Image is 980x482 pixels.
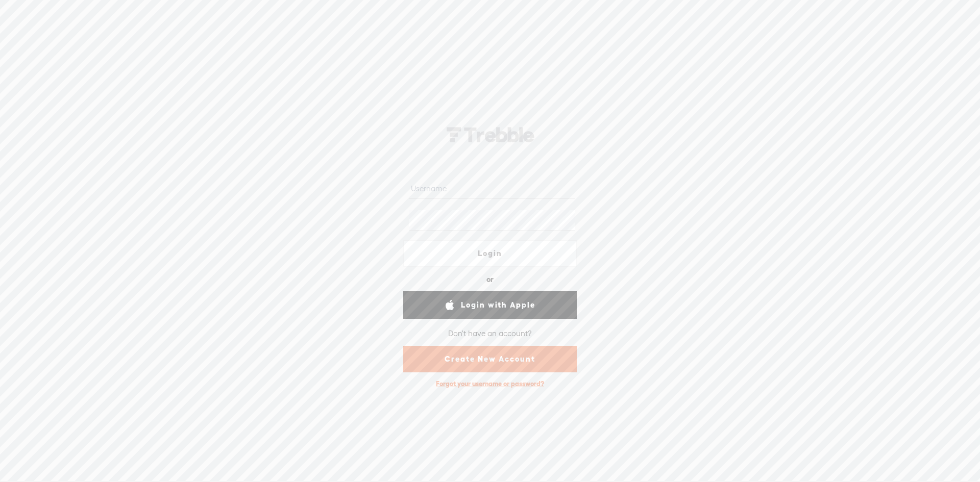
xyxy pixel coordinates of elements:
a: Login with Apple [403,291,577,319]
a: Create New Account [403,346,577,372]
div: Don't have an account? [448,322,532,344]
div: or [486,271,494,288]
a: Login [403,240,577,267]
input: Username [409,179,575,199]
div: Forgot your username or password? [431,374,549,393]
